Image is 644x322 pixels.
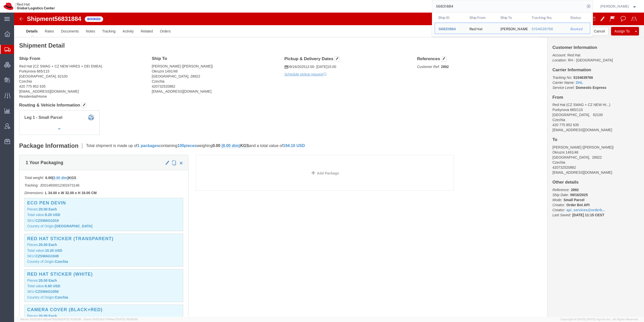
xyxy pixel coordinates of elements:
div: Booked [570,26,586,32]
div: Red Hat [469,23,482,34]
button: [PERSON_NAME] [600,3,637,9]
span: Copyright © [DATE]-[DATE] Agistix Inc., All Rights Reserved [560,317,638,321]
div: 5154639766 [531,26,563,32]
th: Status [567,13,590,23]
span: [DATE] 09:58:55 [116,318,138,321]
th: Tracking Nu. [528,13,567,23]
div: Lukas Kotek [500,23,525,34]
span: 56831884 [438,27,456,31]
table: Search Results [435,13,593,37]
th: Ship To [497,13,528,23]
th: Ship ID [435,13,466,23]
th: Ship From [466,13,497,23]
div: 56831884 [438,26,462,32]
span: [DATE] 10:05:38 [61,318,81,321]
span: Client: 2025.19.0-7f44ea7 [83,318,138,321]
img: logo [4,3,55,10]
input: Search for shipment number, reference number [432,0,585,12]
span: Server: 2025.19.0-192a4753216 [20,318,81,321]
span: Eva Ruzickova [600,4,629,9]
iframe: FS Legacy Container [14,13,644,317]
